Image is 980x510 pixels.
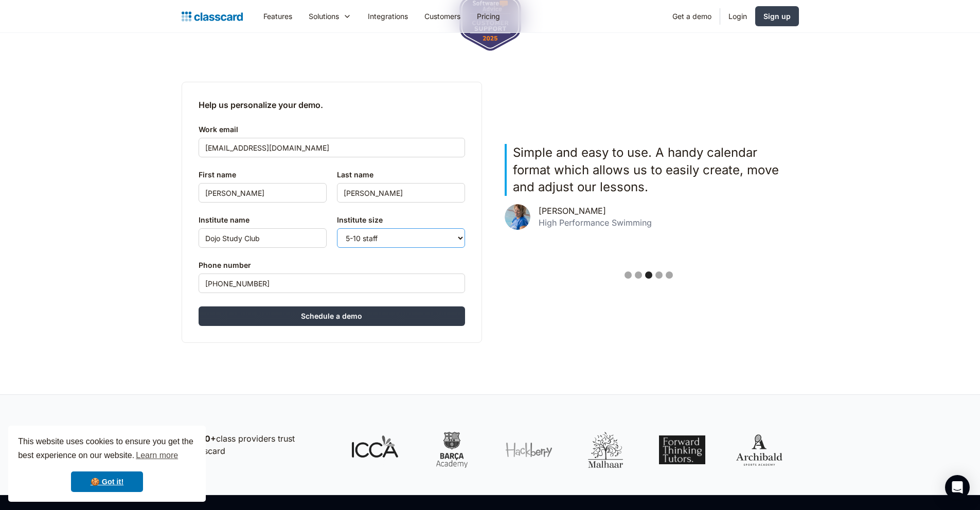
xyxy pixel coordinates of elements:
div: Show slide 4 of 5 [655,271,663,279]
a: Login [720,5,755,28]
div: Solutions [300,5,360,28]
div: High Performance Swimming [539,218,652,228]
p: class providers trust Classcard [187,432,331,457]
label: Institute size [337,214,465,226]
div: carousel [498,138,799,287]
label: Last name [337,169,465,181]
input: Schedule a demo [199,306,465,326]
label: Institute name [199,214,327,226]
div: Sign up [763,11,791,22]
div: Open Intercom Messenger [945,475,970,500]
input: eg. tony@starkindustries.com [199,138,465,157]
div: cookieconsent [8,426,206,502]
div: Show slide 2 of 5 [635,271,642,279]
a: Features [255,5,300,28]
div: 3 of 5 [505,144,793,246]
a: Sign up [755,6,799,26]
div: [PERSON_NAME] [539,206,606,216]
a: Pricing [469,5,508,28]
a: Customers [416,5,469,28]
p: Simple and easy to use. A handy calendar format which allows us to easily create, move and adjust... [513,144,793,196]
a: home [182,9,243,24]
div: Show slide 5 of 5 [666,271,673,279]
h2: Help us personalize your demo. [199,99,465,111]
a: Get a demo [664,5,720,28]
input: Please prefix country code [199,274,465,293]
a: dismiss cookie message [71,471,143,492]
a: learn more about cookies [134,448,180,463]
form: Contact Form [199,119,465,326]
input: eg. Tony [199,183,327,203]
label: First name [199,169,327,181]
div: Show slide 1 of 5 [625,271,632,279]
div: Solutions [309,11,339,22]
span: This website uses cookies to ensure you get the best experience on our website. [18,435,196,463]
label: Phone number [199,259,465,271]
a: Integrations [360,5,416,28]
input: eg. Stark [337,183,465,203]
label: Work email [199,123,465,136]
div: Show slide 3 of 5 [645,271,652,279]
input: eg. Stark Industries [199,228,327,248]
